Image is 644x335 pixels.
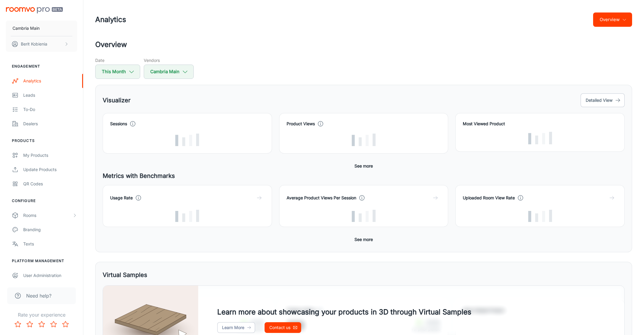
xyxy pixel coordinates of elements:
h4: Sessions [110,120,127,127]
h5: Metrics with Benchmarks [103,171,625,180]
img: Loading [352,210,376,222]
h2: Overview [95,39,632,50]
button: Detailed View [581,93,625,107]
h5: Date [95,57,140,63]
div: Analytics [23,78,77,84]
button: See more [352,234,375,245]
button: Cambria Main [6,21,77,36]
button: This Month [95,65,140,79]
div: QR Codes [23,181,77,187]
p: Rate your experience [5,311,78,318]
div: To-do [23,106,77,113]
div: Texts [23,241,77,247]
button: Cambria Main [144,65,194,79]
a: Learn More [217,322,255,333]
h4: Most Viewed Product [463,120,617,127]
h5: Virtual Samples [103,270,147,279]
a: Contact us [265,322,301,333]
div: Leads [23,92,77,98]
span: Need help? [26,292,51,299]
h4: Product Views [287,120,315,127]
div: Dealers [23,120,77,127]
img: Loading [175,134,199,146]
img: Roomvo PRO Beta [6,7,63,13]
button: Rate 3 star [36,318,48,330]
div: Update Products [23,166,77,173]
div: Branding [23,226,77,233]
img: Loading [352,134,376,146]
p: Berit Kobienia [21,41,47,47]
img: Loading [528,132,552,144]
button: Rate 4 star [48,318,60,330]
h4: Learn more about showcasing your products in 3D through Virtual Samples [217,307,471,317]
button: Rate 2 star [24,318,36,330]
h4: Average Product Views Per Session [287,195,356,201]
img: Loading [175,210,199,222]
p: Cambria Main [12,25,40,32]
h4: Uploaded Room View Rate [463,195,515,201]
h4: Usage Rate [110,195,133,201]
h1: Analytics [95,14,126,25]
img: Loading [528,210,552,222]
div: My Products [23,152,77,159]
button: Rate 1 star [12,318,24,330]
button: See more [352,161,375,171]
button: Overview [593,12,632,27]
h5: Visualizer [103,96,131,105]
button: Berit Kobienia [6,36,77,52]
div: User Administration [23,272,77,279]
div: Rooms [23,212,72,219]
h5: Vendors [144,57,194,63]
button: Rate 5 star [60,318,71,330]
